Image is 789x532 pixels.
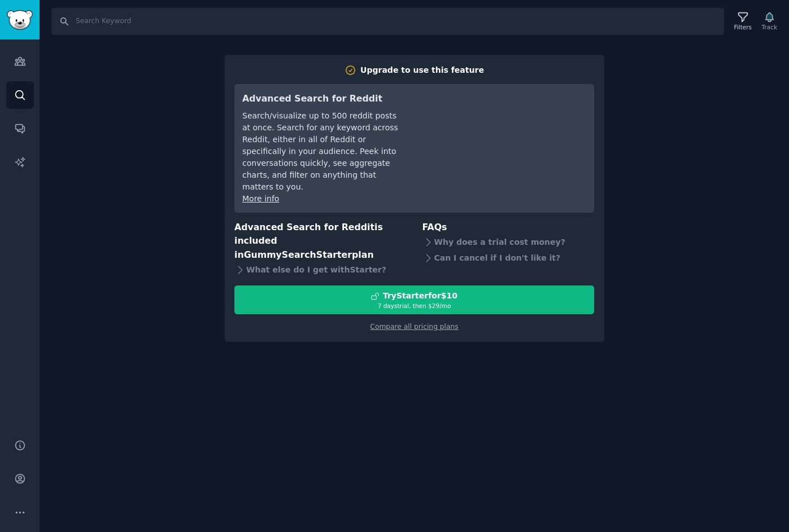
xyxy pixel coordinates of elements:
img: GummySearch logo [7,10,33,30]
div: Try Starter for $10 [383,290,457,302]
a: More info [242,194,279,203]
div: Upgrade to use this feature [360,64,484,76]
a: Compare all pricing plans [370,323,458,331]
h3: Advanced Search for Reddit [242,92,401,106]
div: Why does a trial cost money? [422,234,595,250]
div: What else do I get with Starter ? [234,262,407,278]
iframe: YouTube video player [417,92,586,177]
div: Filters [734,23,752,31]
span: GummySearch Starter [244,249,352,260]
h3: Advanced Search for Reddit is included in plan [234,221,407,262]
div: Can I cancel if I don't like it? [422,250,595,266]
h3: FAQs [422,221,595,235]
button: TryStarterfor$107 daystrial, then $29/mo [234,285,594,314]
input: Search Keyword [51,8,724,35]
div: Search/visualize up to 500 reddit posts at once. Search for any keyword across Reddit, either in ... [242,110,401,193]
div: 7 days trial, then $ 29 /mo [235,302,594,310]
